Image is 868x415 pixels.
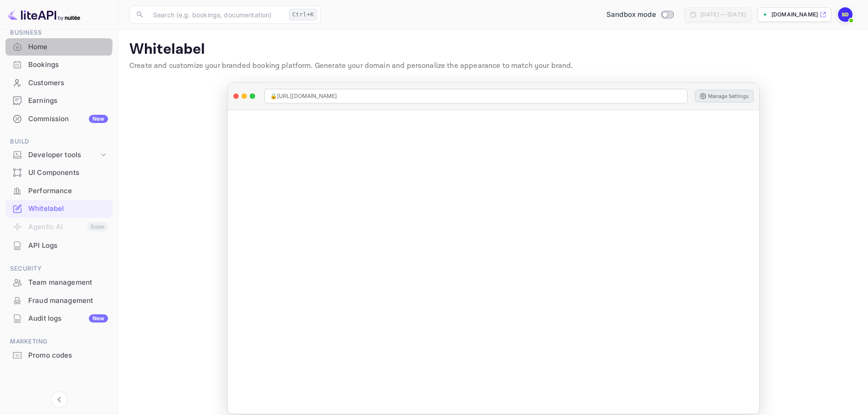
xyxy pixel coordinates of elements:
div: Performance [5,182,113,200]
div: Audit logs [28,313,108,324]
a: Home [5,38,113,55]
span: Security [5,264,113,274]
div: Earnings [5,92,113,110]
div: Team management [5,274,113,292]
span: Build [5,137,113,147]
p: Create and customize your branded booking platform. Generate your domain and personalize the appe... [129,61,857,72]
a: CommissionNew [5,110,113,127]
a: Promo codes [5,347,113,364]
div: New [89,115,108,123]
span: Sandbox mode [606,10,656,20]
a: UI Components [5,164,113,181]
div: Fraud management [5,292,113,310]
div: Earnings [28,96,108,106]
div: UI Components [28,168,108,178]
div: Bookings [28,60,108,70]
div: Customers [28,78,108,88]
a: Whitelabel [5,200,113,217]
div: Bookings [5,56,113,74]
span: 🔒 [URL][DOMAIN_NAME] [270,92,337,100]
div: Developer tools [28,150,99,160]
a: Audit logsNew [5,310,113,327]
a: Bookings [5,56,113,73]
a: Performance [5,182,113,199]
div: Developer tools [5,147,113,163]
span: Business [5,28,113,38]
button: Collapse navigation [51,391,67,408]
div: UI Components [5,164,113,182]
div: Promo codes [5,347,113,364]
div: Home [28,42,108,52]
div: Fraud management [28,296,108,306]
input: Search (e.g. bookings, documentation) [148,5,285,24]
a: Team management [5,274,113,291]
div: [DATE] — [DATE] [700,10,746,19]
div: Customers [5,74,113,92]
div: Switch to Production mode [603,10,677,20]
div: CommissionNew [5,110,113,128]
a: Earnings [5,92,113,109]
div: Home [5,38,113,56]
a: API Logs [5,237,113,254]
div: Ctrl+K [289,9,317,20]
div: Performance [28,186,108,196]
div: New [89,314,108,323]
button: Manage Settings [695,90,754,102]
div: Whitelabel [5,200,113,218]
p: Whitelabel [129,41,857,59]
div: Team management [28,277,108,288]
div: API Logs [28,241,108,251]
div: Promo codes [28,350,108,361]
p: [DOMAIN_NAME] [771,10,818,19]
div: Whitelabel [28,204,108,214]
div: API Logs [5,237,113,255]
div: Audit logsNew [5,310,113,328]
div: Commission [28,114,108,124]
img: Stephan Doerr [838,7,853,22]
a: Customers [5,74,113,91]
a: Fraud management [5,292,113,309]
span: Marketing [5,337,113,347]
img: LiteAPI logo [7,7,80,22]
